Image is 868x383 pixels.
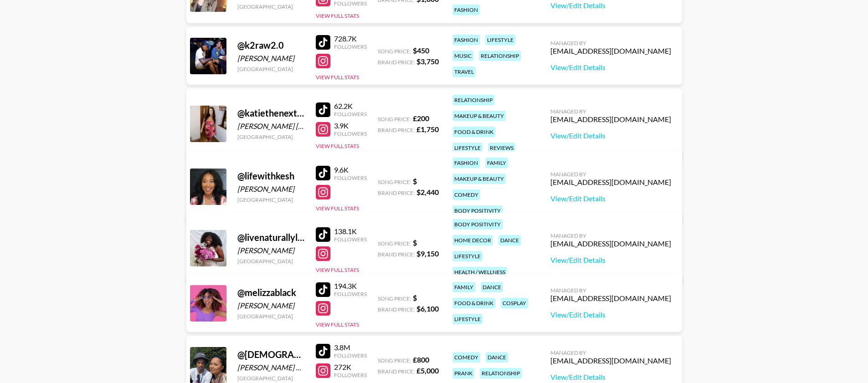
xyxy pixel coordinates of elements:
[550,239,671,248] div: [EMAIL_ADDRESS][DOMAIN_NAME]
[334,102,367,111] div: 62.2K
[501,298,528,308] div: cosplay
[550,349,671,356] div: Managed By
[378,116,411,123] span: Song Price:
[334,227,367,236] div: 138.1K
[237,196,305,203] div: [GEOGRAPHIC_DATA]
[237,170,305,182] div: @ lifewithkesh
[550,310,671,319] a: View/Edit Details
[452,314,483,324] div: lifestyle
[334,130,367,137] div: Followers
[237,246,305,255] div: [PERSON_NAME]
[237,287,305,298] div: @ melizzablack
[378,127,415,133] span: Brand Price:
[416,125,439,133] strong: £ 1,750
[452,298,495,308] div: food & drink
[481,282,503,292] div: dance
[452,282,475,292] div: family
[334,34,367,43] div: 728.7K
[316,74,359,81] button: View Full Stats
[334,43,367,50] div: Followers
[416,188,439,196] strong: $ 2,440
[413,293,417,302] strong: $
[413,238,417,247] strong: $
[452,251,483,261] div: lifestyle
[550,178,671,187] div: [EMAIL_ADDRESS][DOMAIN_NAME]
[550,115,671,124] div: [EMAIL_ADDRESS][DOMAIN_NAME]
[237,232,305,243] div: @ livenaturallylove
[485,35,515,45] div: lifestyle
[498,235,521,245] div: dance
[237,54,305,63] div: [PERSON_NAME]
[452,35,480,45] div: fashion
[452,158,480,168] div: fashion
[452,267,507,277] div: health / wellness
[378,295,411,302] span: Song Price:
[452,352,480,363] div: comedy
[550,287,671,294] div: Managed By
[416,304,439,313] strong: $ 6,100
[550,63,671,72] a: View/Edit Details
[334,363,367,372] div: 272K
[378,306,415,313] span: Brand Price:
[452,143,483,153] div: lifestyle
[237,184,305,194] div: [PERSON_NAME]
[334,165,367,174] div: 9.6K
[237,66,305,72] div: [GEOGRAPHIC_DATA]
[378,357,411,364] span: Song Price:
[237,122,305,131] div: [PERSON_NAME] [PERSON_NAME]
[413,177,417,185] strong: $
[452,51,473,61] div: music
[413,355,429,364] strong: £ 800
[378,240,411,247] span: Song Price:
[452,127,495,137] div: food & drink
[416,57,439,66] strong: $ 3,750
[334,236,367,243] div: Followers
[237,363,305,372] div: [PERSON_NAME] & [PERSON_NAME] ally
[378,179,411,185] span: Song Price:
[316,321,359,328] button: View Full Stats
[334,281,367,291] div: 194.3K
[334,372,367,378] div: Followers
[550,46,671,56] div: [EMAIL_ADDRESS][DOMAIN_NAME]
[334,291,367,297] div: Followers
[378,368,415,375] span: Brand Price:
[550,108,671,115] div: Managed By
[237,375,305,382] div: [GEOGRAPHIC_DATA]
[452,368,474,378] div: prank
[452,111,506,121] div: makeup & beauty
[550,373,671,382] a: View/Edit Details
[452,174,506,184] div: makeup & beauty
[550,171,671,178] div: Managed By
[550,194,671,203] a: View/Edit Details
[550,294,671,303] div: [EMAIL_ADDRESS][DOMAIN_NAME]
[416,366,439,375] strong: £ 5,000
[413,46,429,55] strong: $ 450
[550,232,671,239] div: Managed By
[334,111,367,117] div: Followers
[378,59,415,66] span: Brand Price:
[334,352,367,359] div: Followers
[480,368,522,378] div: relationship
[237,40,305,51] div: @ k2raw2.0
[237,107,305,119] div: @ katiethenextchapter
[550,40,671,46] div: Managed By
[485,158,508,168] div: family
[237,133,305,140] div: [GEOGRAPHIC_DATA]
[378,189,415,196] span: Brand Price:
[413,114,429,123] strong: £ 200
[316,205,359,212] button: View Full Stats
[479,51,521,61] div: relationship
[316,143,359,149] button: View Full Stats
[452,219,503,230] div: body positivity
[316,266,359,273] button: View Full Stats
[452,235,493,245] div: home decor
[237,313,305,320] div: [GEOGRAPHIC_DATA]
[550,1,671,10] a: View/Edit Details
[452,95,494,105] div: relationship
[452,205,503,216] div: body positivity
[334,121,367,130] div: 3.9K
[334,174,367,181] div: Followers
[378,48,411,55] span: Song Price:
[452,189,480,200] div: comedy
[488,143,515,153] div: reviews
